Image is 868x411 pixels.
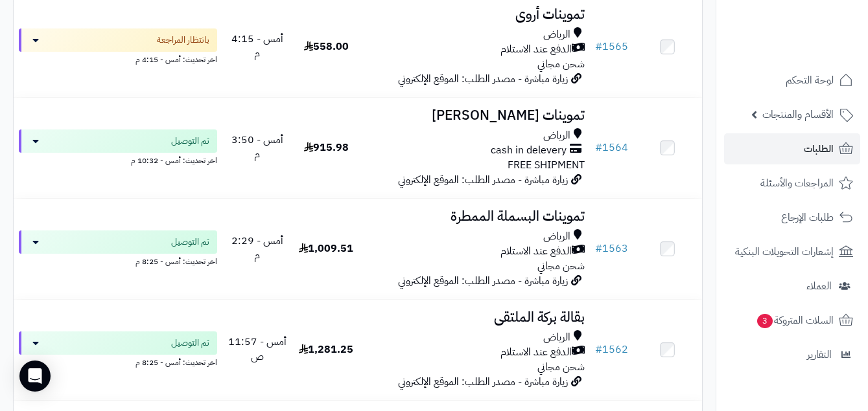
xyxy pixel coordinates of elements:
[19,254,217,267] div: اخر تحديث: أمس - 8:25 م
[762,106,834,124] span: الأقسام والمنتجات
[19,355,217,368] div: اخر تحديث: أمس - 8:25 م
[724,168,860,199] a: المراجعات والأسئلة
[724,65,860,96] a: لوحة التحكم
[304,39,349,54] span: 558.00
[543,330,570,345] span: الرياض
[786,71,834,89] span: لوحة التحكم
[543,128,570,143] span: الرياض
[724,202,860,233] a: طلبات الإرجاع
[171,236,209,249] span: تم التوصيل
[757,314,773,328] span: 3
[299,342,353,357] span: 1,281.25
[366,310,585,325] h3: بقالة بركة الملتقى
[19,153,217,166] div: اخر تحديث: أمس - 10:32 م
[537,56,585,72] span: شحن مجاني
[543,27,570,42] span: الرياض
[760,174,834,192] span: المراجعات والأسئلة
[500,345,572,360] span: الدفع عند الاستلام
[171,337,209,350] span: تم التوصيل
[807,346,832,364] span: التقارير
[724,339,860,370] a: التقارير
[19,361,51,392] div: Open Intercom Messenger
[543,229,570,244] span: الرياض
[756,311,834,329] span: السلات المتروكة
[537,359,585,375] span: شحن مجاني
[780,33,856,60] img: logo-2.png
[157,34,209,47] span: بانتظار المراجعة
[231,233,283,263] span: أمس - 2:29 م
[595,241,628,256] a: #1563
[19,52,217,65] div: اخر تحديث: أمس - 4:15 م
[398,71,568,87] span: زيارة مباشرة - مصدر الطلب: الموقع الإلكتروني
[735,243,834,261] span: إشعارات التحويلات البنكية
[500,42,572,57] span: الدفع عند الاستلام
[595,39,602,54] span: #
[231,132,283,162] span: أمس - 3:50 م
[806,277,832,295] span: العملاء
[231,31,283,61] span: أمس - 4:15 م
[508,157,585,173] span: FREE SHIPMENT
[781,208,834,227] span: طلبات الإرجاع
[595,241,602,256] span: #
[595,39,628,54] a: #1565
[398,374,568,390] span: زيارة مباشرة - مصدر الطلب: الموقع الإلكتروني
[595,140,628,155] a: #1564
[537,258,585,274] span: شحن مجاني
[595,342,628,357] a: #1562
[724,271,860,302] a: العملاء
[398,172,568,188] span: زيارة مباشرة - مصدر الطلب: الموقع الإلكتروني
[398,273,568,289] span: زيارة مباشرة - مصدر الطلب: الموقع الإلكتروني
[724,133,860,164] a: الطلبات
[500,244,572,259] span: الدفع عند الاستلام
[171,135,209,148] span: تم التوصيل
[228,334,287,364] span: أمس - 11:57 ص
[491,143,567,158] span: cash in delevery
[366,7,585,22] h3: تموينات أروى
[595,140,602,155] span: #
[804,140,834,158] span: الطلبات
[299,241,353,256] span: 1,009.51
[304,140,349,155] span: 915.98
[595,342,602,357] span: #
[366,209,585,224] h3: تموينات البسملة الممطرة
[366,108,585,123] h3: تموينات [PERSON_NAME]
[724,305,860,336] a: السلات المتروكة3
[724,236,860,267] a: إشعارات التحويلات البنكية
